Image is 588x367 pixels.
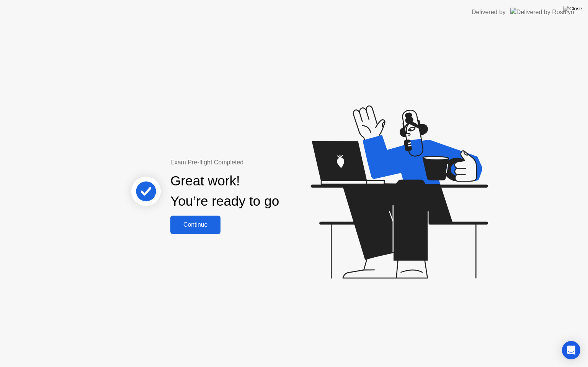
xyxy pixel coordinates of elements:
[510,8,574,16] img: Delivered by Rosalyn
[563,6,582,12] img: Close
[472,8,506,17] div: Delivered by
[562,341,580,359] div: Open Intercom Messenger
[170,171,279,211] div: Great work! You’re ready to go
[170,158,328,167] div: Exam Pre-flight Completed
[173,221,218,228] div: Continue
[170,216,220,234] button: Continue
